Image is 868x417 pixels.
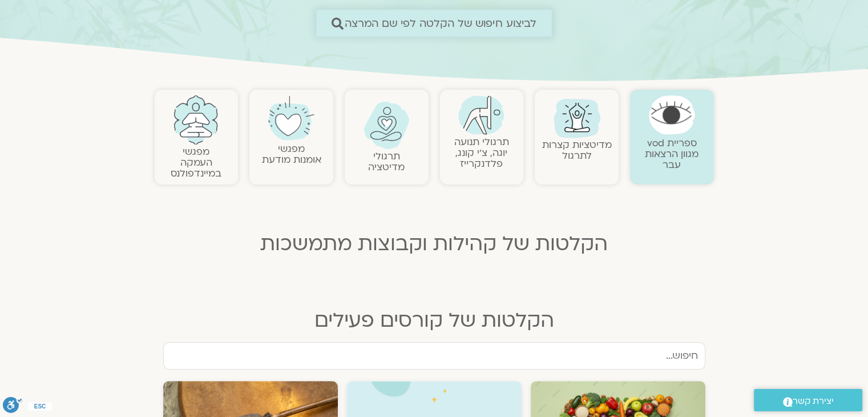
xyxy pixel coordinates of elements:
h2: הקלטות של קורסים פעילים [155,309,714,332]
a: מפגשיהעמקה במיינדפולנס [171,145,221,180]
a: מדיטציות קצרות לתרגול [542,138,612,162]
a: ספריית vodמגוון הרצאות עבר [645,137,699,171]
h2: הקלטות של קהילות וקבוצות מתמשכות [155,232,714,255]
input: חיפוש... [163,342,705,370]
a: תרגולימדיטציה [368,150,405,174]
span: יצירת קשר [793,394,834,409]
span: לביצוע חיפוש של הקלטה לפי שם המרצה [345,17,537,29]
a: מפגשיאומנות מודעת [262,142,321,166]
a: יצירת קשר [754,389,862,411]
a: תרגולי תנועהיוגה, צ׳י קונג, פלדנקרייז [454,135,509,170]
a: לביצוע חיפוש של הקלטה לפי שם המרצה [316,10,552,37]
